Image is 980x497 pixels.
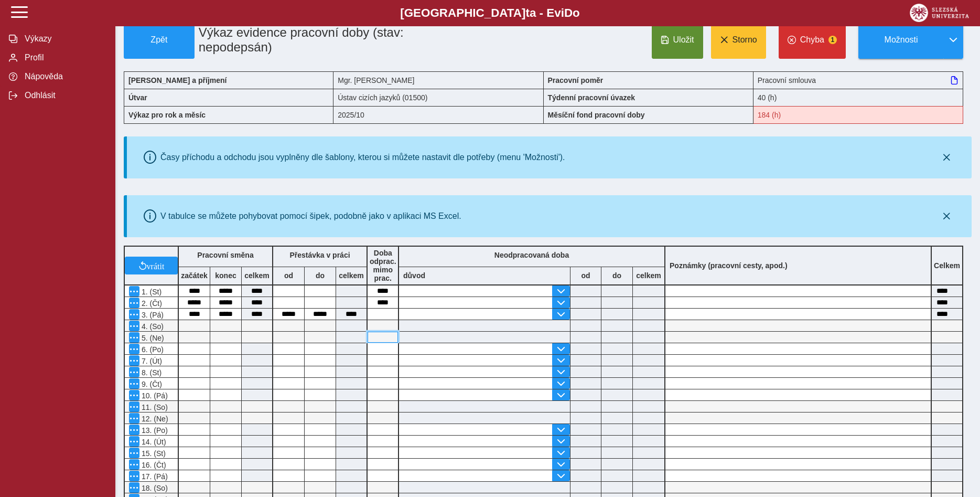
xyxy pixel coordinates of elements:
[139,334,164,342] span: 5. (Ne)
[139,472,168,481] span: 17. (Pá)
[129,448,139,458] button: Menu
[139,322,164,331] span: 4. (So)
[125,257,178,274] button: vrátit
[828,36,837,44] span: 1
[573,6,580,19] span: o
[139,288,161,296] span: 1. (St)
[548,76,604,84] b: Pracovní poměr
[129,344,139,354] button: Menu
[665,261,792,270] b: Poznámky (pracovní cesty, apod.)
[31,6,949,20] b: [GEOGRAPHIC_DATA] a - Evi
[753,71,963,89] div: Pracovní smlouva
[934,261,960,270] b: Celkem
[305,271,336,280] b: do
[139,368,161,377] span: 8. (St)
[273,271,304,280] b: od
[128,111,206,119] b: Výkaz pro rok a měsíc
[129,401,139,412] button: Menu
[779,21,846,59] button: Chyba1
[124,21,195,59] button: Zpět
[129,425,139,435] button: Menu
[129,286,139,297] button: Menu
[139,311,164,319] span: 3. (Pá)
[160,212,461,221] div: V tabulce se můžete pohybovat pomocí šipek, podobně jako v aplikaci MS Excel.
[858,21,943,59] button: Možnosti
[129,321,139,331] button: Menu
[139,449,166,458] span: 15. (St)
[139,438,166,446] span: 14. (Út)
[733,35,757,45] span: Storno
[910,4,969,22] img: logo_web_su.png
[673,35,694,45] span: Uložit
[21,53,106,62] span: Profil
[333,71,543,89] div: Mgr. [PERSON_NAME]
[139,415,168,423] span: 12. (Ne)
[21,72,106,81] span: Nápověda
[195,21,477,59] h1: Výkaz evidence pracovní doby (stav: nepodepsán)
[128,76,227,84] b: [PERSON_NAME] a příjmení
[403,271,425,280] b: důvod
[564,6,573,19] span: D
[129,378,139,389] button: Menu
[139,461,166,469] span: 16. (Čt)
[333,106,543,124] div: 2025/10
[800,35,824,45] span: Chyba
[139,299,162,308] span: 2. (Čt)
[210,271,241,280] b: konec
[139,392,168,400] span: 10. (Pá)
[147,261,165,270] span: vrátit
[128,93,147,102] b: Útvar
[370,249,396,282] b: Doba odprac. mimo prac.
[129,309,139,320] button: Menu
[753,106,963,124] div: Fond pracovní doby (184 h) a součet hodin (32 h) se neshodují!
[197,251,253,259] b: Pracovní směna
[128,35,190,45] span: Zpět
[129,332,139,343] button: Menu
[129,459,139,470] button: Menu
[129,471,139,481] button: Menu
[548,93,636,102] b: Týdenní pracovní úvazek
[633,271,664,280] b: celkem
[129,298,139,308] button: Menu
[289,251,350,259] b: Přestávka v práci
[129,436,139,447] button: Menu
[494,251,569,259] b: Neodpracovaná doba
[139,357,162,365] span: 7. (Út)
[336,271,367,280] b: celkem
[753,89,963,106] div: 40 (h)
[139,380,162,388] span: 9. (Čt)
[652,21,703,59] button: Uložit
[179,271,210,280] b: začátek
[867,35,935,45] span: Možnosti
[139,345,164,354] span: 6. (Po)
[570,271,601,280] b: od
[139,403,168,411] span: 11. (So)
[548,111,645,119] b: Měsíční fond pracovní doby
[21,34,106,44] span: Výkazy
[711,21,766,59] button: Storno
[525,6,529,19] span: t
[129,390,139,400] button: Menu
[601,271,632,280] b: do
[129,482,139,493] button: Menu
[139,484,168,492] span: 18. (So)
[129,413,139,424] button: Menu
[160,153,565,162] div: Časy příchodu a odchodu jsou vyplněny dle šablony, kterou si můžete nastavit dle potřeby (menu 'M...
[21,91,106,100] span: Odhlásit
[333,89,543,106] div: Ústav cizích jazyků (01500)
[129,355,139,366] button: Menu
[139,426,168,435] span: 13. (Po)
[242,271,272,280] b: celkem
[129,367,139,377] button: Menu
